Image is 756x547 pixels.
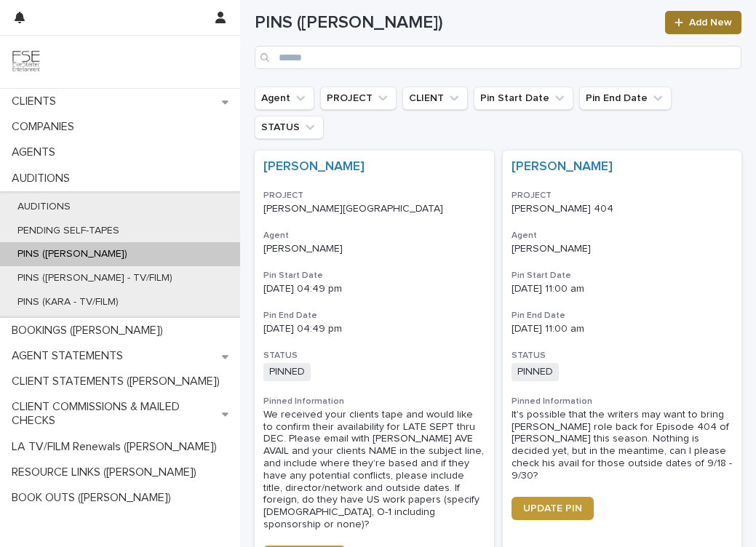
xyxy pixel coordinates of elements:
[255,87,314,110] button: Agent
[512,396,733,407] h3: Pinned Information
[6,466,208,479] p: RESOURCE LINKS ([PERSON_NAME])
[6,400,222,428] p: CLIENT COMMISSIONS & MAILED CHECKS
[263,363,311,381] span: PINNED
[6,296,130,308] p: PINS (KARA - TV/FILM)
[6,272,184,284] p: PINS ([PERSON_NAME] - TV/FILM)
[6,491,183,505] p: BOOK OUTS ([PERSON_NAME])
[263,243,485,255] p: [PERSON_NAME]
[6,248,139,260] p: PINS ([PERSON_NAME])
[6,375,231,388] p: CLIENT STATEMENTS ([PERSON_NAME])
[512,190,733,201] h3: PROJECT
[579,87,672,110] button: Pin End Date
[512,409,733,482] div: It's possible that the writers may want to bring [PERSON_NAME] role back for Episode 404 of [PERS...
[512,363,559,381] span: PINNED
[263,283,485,295] p: [DATE] 04:49 pm
[263,350,485,362] h3: STATUS
[6,324,175,338] p: BOOKINGS ([PERSON_NAME])
[665,11,741,34] a: Add New
[255,12,656,33] h1: PINS ([PERSON_NAME])
[263,396,485,407] h3: Pinned Information
[474,87,573,110] button: Pin Start Date
[512,270,733,282] h3: Pin Start Date
[402,87,468,110] button: CLIENT
[512,230,733,241] h3: Agent
[6,145,67,159] p: AGENTS
[263,159,365,175] a: [PERSON_NAME]
[512,310,733,322] h3: Pin End Date
[689,17,732,28] span: Add New
[6,201,82,213] p: AUDITIONS
[6,225,131,237] p: PENDING SELF-TAPES
[255,46,741,69] input: Search
[6,95,68,108] p: CLIENTS
[263,409,485,531] div: We received your clients tape and would like to confirm their availability for LATE SEPT thru DEC...
[6,120,86,134] p: COMPANIES
[263,270,485,282] h3: Pin Start Date
[12,47,41,76] img: 9JgRvJ3ETPGCJDhvPVA5
[263,310,485,322] h3: Pin End Date
[512,497,594,520] a: UPDATE PIN
[512,323,733,335] p: [DATE] 11:00 am
[263,230,485,241] h3: Agent
[263,203,485,215] p: [PERSON_NAME][GEOGRAPHIC_DATA]
[320,87,397,110] button: PROJECT
[512,283,733,295] p: [DATE] 11:00 am
[512,350,733,362] h3: STATUS
[6,349,135,363] p: AGENT STATEMENTS
[6,172,81,185] p: AUDITIONS
[263,190,485,201] h3: PROJECT
[523,503,582,514] span: UPDATE PIN
[263,323,485,335] p: [DATE] 04:49 pm
[255,116,324,139] button: STATUS
[512,203,733,215] p: [PERSON_NAME] 404
[6,440,228,454] p: LA TV/FILM Renewals ([PERSON_NAME])
[512,243,733,255] p: [PERSON_NAME]
[512,159,613,175] a: [PERSON_NAME]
